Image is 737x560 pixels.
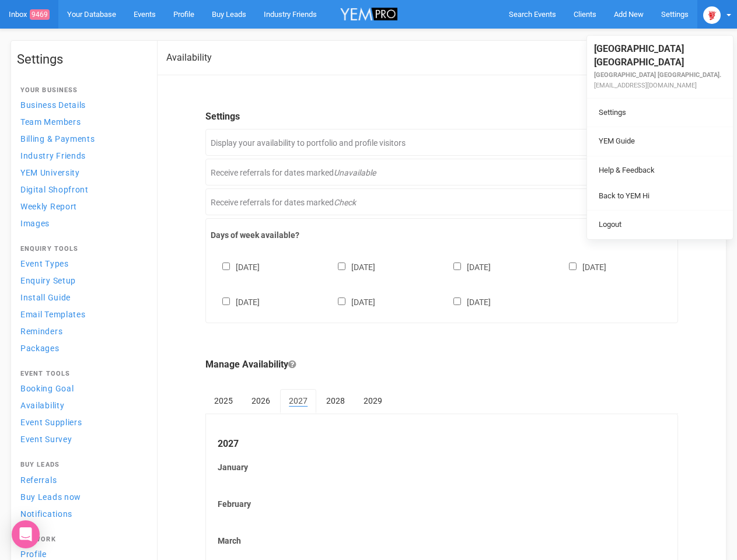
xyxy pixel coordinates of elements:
em: Unavailable [334,168,376,177]
label: [DATE] [211,295,260,308]
label: [DATE] [326,260,375,273]
span: Weekly Report [20,202,77,211]
span: Booking Goal [20,384,74,393]
em: Check [334,198,356,207]
legend: Manage Availability [205,358,678,372]
input: [DATE] [569,262,577,270]
a: YEM University [17,164,145,180]
span: Billing & Payments [20,134,95,143]
a: Settings [590,101,730,124]
a: Logout [590,213,730,236]
legend: Settings [205,110,678,124]
span: Install Guide [20,293,71,302]
a: 2025 [205,389,242,412]
span: Digital Shopfront [20,185,89,194]
span: Clients [574,10,596,19]
label: February [218,498,666,510]
span: Images [20,219,50,228]
label: Days of week available? [211,229,673,241]
span: Packages [20,344,60,353]
label: [DATE] [211,260,260,273]
a: Booking Goal [17,380,145,396]
h4: Your Business [20,87,142,94]
span: YEM University [20,168,80,177]
input: [DATE] [453,297,461,305]
a: Event Suppliers [17,414,145,430]
img: open-uri20250107-2-1pbi2ie [703,6,721,24]
input: [DATE] [453,262,461,270]
span: Notifications [20,509,72,519]
a: Back to YEM Hi [590,185,730,208]
a: Availability [17,397,145,413]
a: Billing & Payments [17,131,145,146]
input: [DATE] [222,262,230,270]
input: [DATE] [338,262,345,270]
span: 9469 [30,9,50,20]
a: Event Types [17,256,145,271]
h2: Availability [166,52,212,63]
a: Help & Feedback [590,159,730,182]
a: Event Survey [17,431,145,447]
a: Reminders [17,323,145,339]
span: Email Templates [20,310,86,319]
a: 2026 [243,389,279,412]
h4: Event Tools [20,370,142,377]
a: Email Templates [17,306,145,322]
input: [DATE] [338,297,345,305]
span: Event Survey [20,435,72,444]
a: Enquiry Setup [17,272,145,288]
label: March [218,535,666,547]
label: [DATE] [442,295,491,308]
a: Referrals [17,472,145,488]
h1: Settings [17,52,145,66]
div: Open Intercom Messenger [12,520,40,548]
a: Packages [17,340,145,356]
a: 2027 [280,389,316,414]
span: [GEOGRAPHIC_DATA] [GEOGRAPHIC_DATA] [594,43,684,68]
a: Install Guide [17,289,145,305]
a: Images [17,215,145,231]
a: Buy Leads now [17,489,145,505]
input: [DATE] [222,297,230,305]
a: Team Members [17,114,145,129]
a: 2028 [317,389,354,412]
a: Business Details [17,97,145,113]
span: Event Types [20,259,69,268]
span: Reminders [20,327,62,336]
span: Business Details [20,100,86,110]
div: Receive referrals for dates marked [205,159,678,185]
a: Weekly Report [17,198,145,214]
a: Notifications [17,506,145,521]
div: Receive referrals for dates marked [205,188,678,215]
span: Add New [614,10,644,19]
label: [DATE] [557,260,606,273]
span: Team Members [20,117,81,127]
legend: 2027 [218,437,666,451]
label: [DATE] [326,295,375,308]
label: [DATE] [442,260,491,273]
a: YEM Guide [590,130,730,153]
label: January [218,461,666,473]
h4: Buy Leads [20,461,142,468]
a: 2029 [355,389,391,412]
h4: Enquiry Tools [20,246,142,253]
span: Event Suppliers [20,418,82,427]
small: [GEOGRAPHIC_DATA] [GEOGRAPHIC_DATA]. [594,71,721,79]
div: Display your availability to portfolio and profile visitors [205,129,678,156]
span: Availability [20,401,64,410]
span: Enquiry Setup [20,276,76,285]
a: Industry Friends [17,148,145,163]
span: Search Events [509,10,556,19]
a: Digital Shopfront [17,181,145,197]
h4: Network [20,536,142,543]
small: [EMAIL_ADDRESS][DOMAIN_NAME] [594,82,697,89]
